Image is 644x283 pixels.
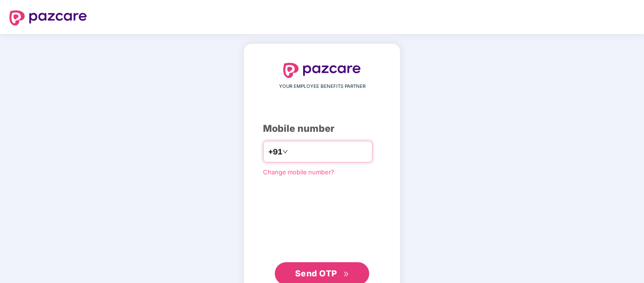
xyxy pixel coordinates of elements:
[263,121,381,136] div: Mobile number
[279,83,365,90] span: YOUR EMPLOYEE BENEFITS PARTNER
[268,146,282,158] span: +91
[282,149,288,154] span: down
[283,63,361,78] img: logo
[295,268,337,278] span: Send OTP
[263,168,334,176] a: Change mobile number?
[9,10,87,26] img: logo
[343,271,349,277] span: double-right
